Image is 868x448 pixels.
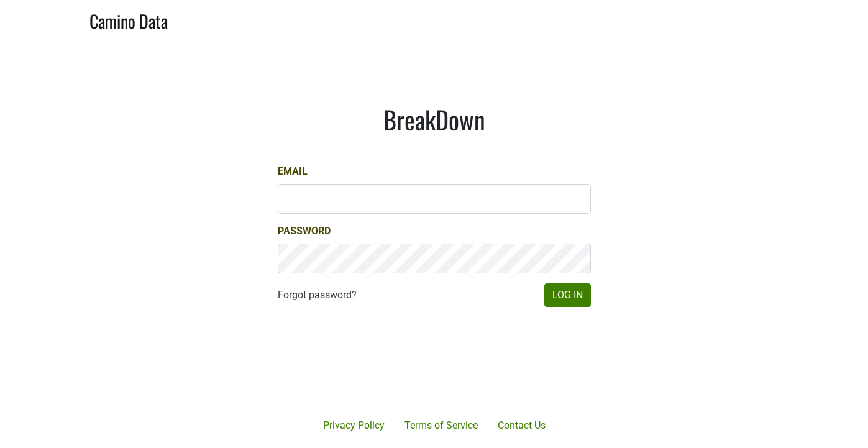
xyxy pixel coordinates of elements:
label: Email [278,164,308,179]
h1: BreakDown [278,104,591,134]
a: Contact Us [488,413,555,438]
a: Terms of Service [395,413,488,438]
label: Password [278,224,331,239]
a: Privacy Policy [313,413,395,438]
a: Forgot password? [278,288,357,303]
a: Camino Data [89,5,168,34]
button: Log In [544,283,591,307]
